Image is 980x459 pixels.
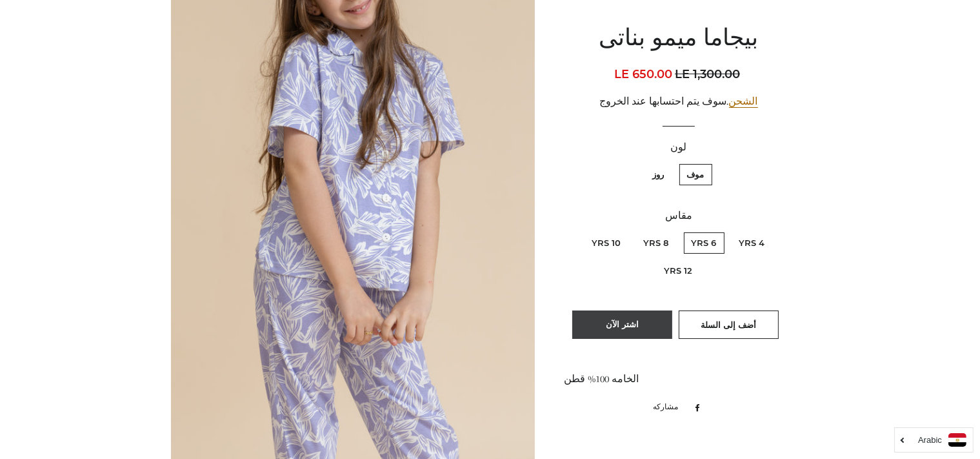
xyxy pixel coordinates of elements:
[653,400,685,414] span: مشاركه
[675,65,743,83] span: LE 1,300.00
[657,260,701,281] label: 12 Yrs
[614,67,672,81] span: LE 650.00
[565,94,794,110] div: .سوف يتم احتسابها عند الخروج
[565,139,794,156] label: لون
[901,433,966,447] a: Arabic
[645,164,672,185] label: روز
[636,232,677,254] label: 8 Yrs
[585,232,629,254] label: 10 Yrs
[684,232,725,254] label: 6 Yrs
[565,23,794,56] h1: بيجاما ميمو بناتى
[918,436,942,444] i: Arabic
[679,164,712,185] label: موف
[572,311,672,339] button: اشتر الآن
[679,311,779,339] button: أضف إلى السلة
[701,320,757,330] span: أضف إلى السلة
[565,208,794,224] label: مقاس
[729,96,758,108] a: الشحن
[732,232,773,254] label: 4 Yrs
[565,371,794,387] div: الخامه 100% قطن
